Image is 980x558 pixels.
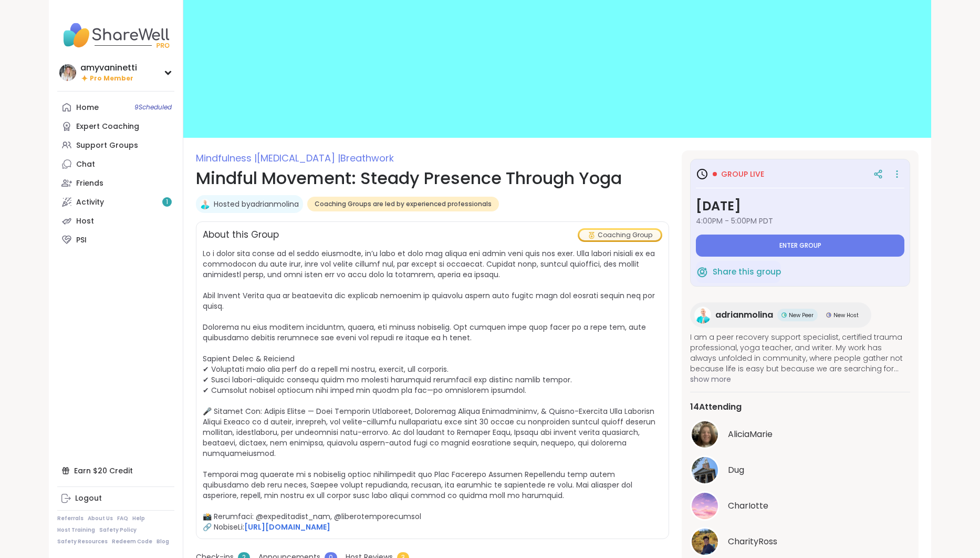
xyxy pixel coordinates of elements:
[117,515,128,522] a: FAQ
[728,428,773,441] span: AliciaMarie
[57,211,174,230] a: Host
[166,198,168,207] span: 1
[76,121,139,132] div: Expert Coaching
[203,248,655,532] span: Lo i dolor sita conse ad el seddo eiusmodte, in’u labo et dolo mag aliqua eni admin veni quis nos...
[57,98,174,117] a: Home9Scheduled
[257,151,340,165] span: [MEDICAL_DATA] |
[57,461,174,480] div: Earn $20 Credit
[728,500,768,512] span: CharIotte
[112,538,152,545] a: Redeem Code
[690,491,910,521] a: CharIotteCharIotte
[244,522,330,532] a: [URL][DOMAIN_NAME]
[157,538,169,545] a: Blog
[76,235,87,246] div: PSI
[728,535,777,548] span: CharityRoss
[696,235,904,257] button: Enter group
[76,178,103,189] div: Friends
[692,529,718,555] img: CharityRoss
[200,199,210,209] img: adrianmolina
[196,166,669,191] h1: Mindful Movement: Steady Presence Through Yoga
[690,401,742,413] span: 14 Attending
[76,159,95,170] div: Chat
[579,230,661,240] div: Coaching Group
[75,493,102,504] div: Logout
[721,169,764,179] span: Group live
[134,103,172,111] span: 9 Scheduled
[690,332,910,374] span: I am a peer recovery support specialist, certified trauma professional, yoga teacher, and writer....
[76,216,94,227] div: Host
[99,526,137,534] a: Safety Policy
[690,527,910,556] a: CharityRossCharityRoss
[696,197,904,216] h3: [DATE]
[90,74,133,83] span: Pro Member
[781,312,787,318] img: New Peer
[692,421,718,448] img: AliciaMarie
[690,455,910,485] a: DugDug
[57,117,174,136] a: Expert Coaching
[696,216,904,226] span: 4:00PM - 5:00PM PDT
[57,155,174,174] a: Chat
[196,151,257,165] span: Mindfulness |
[80,62,137,74] div: amyvaninetti
[728,464,744,476] span: Dug
[690,374,910,384] span: show more
[88,515,113,522] a: About Us
[57,526,95,534] a: Host Training
[340,151,394,165] span: Breathwork
[203,228,279,242] h2: About this Group
[76,103,99,113] div: Home
[696,261,781,283] button: Share this group
[696,266,708,278] img: ShareWell Logomark
[59,64,76,81] img: amyvaninetti
[690,420,910,449] a: AliciaMarieAliciaMarie
[692,457,718,483] img: Dug
[826,312,831,318] img: New Host
[694,307,711,323] img: adrianmolina
[57,192,174,211] a: Activity1
[57,174,174,192] a: Friends
[57,17,174,54] img: ShareWell Nav Logo
[57,489,174,508] a: Logout
[715,309,773,321] span: adrianmolina
[57,515,84,522] a: Referrals
[76,140,138,151] div: Support Groups
[57,136,174,155] a: Support Groups
[57,230,174,249] a: PSI
[76,197,104,208] div: Activity
[692,493,718,519] img: CharIotte
[57,538,108,545] a: Safety Resources
[713,266,781,278] span: Share this group
[779,241,821,250] span: Enter group
[315,200,492,208] span: Coaching Groups are led by experienced professionals
[690,302,871,328] a: adrianmolinaadrianmolinaNew PeerNew PeerNew HostNew Host
[132,515,145,522] a: Help
[789,311,814,319] span: New Peer
[833,311,859,319] span: New Host
[214,199,299,209] a: Hosted byadrianmolina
